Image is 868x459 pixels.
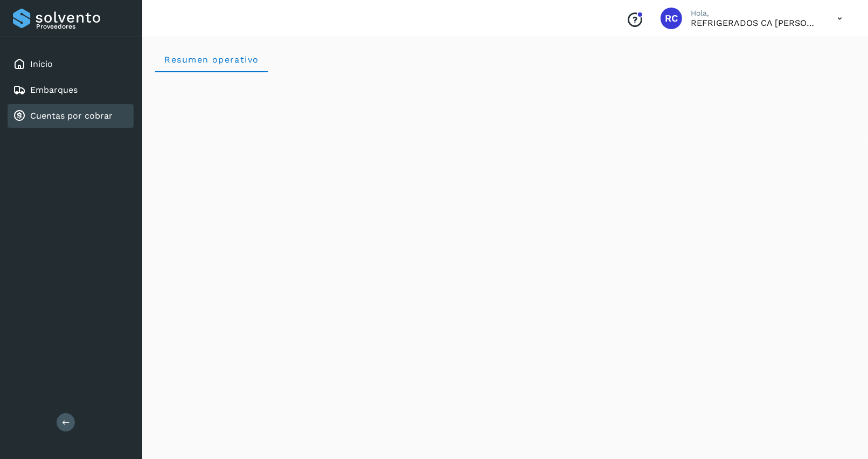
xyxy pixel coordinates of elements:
p: REFRIGERADOS CA DOMINGUEZ [691,18,820,28]
div: Embarques [8,78,134,102]
span: Resumen operativo [164,54,259,65]
a: Embarques [30,85,78,95]
p: Hola, [691,9,820,18]
a: Cuentas por cobrar [30,111,113,121]
div: Cuentas por cobrar [8,104,134,128]
p: Proveedores [36,23,129,30]
a: Inicio [30,59,53,69]
div: Inicio [8,52,134,76]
